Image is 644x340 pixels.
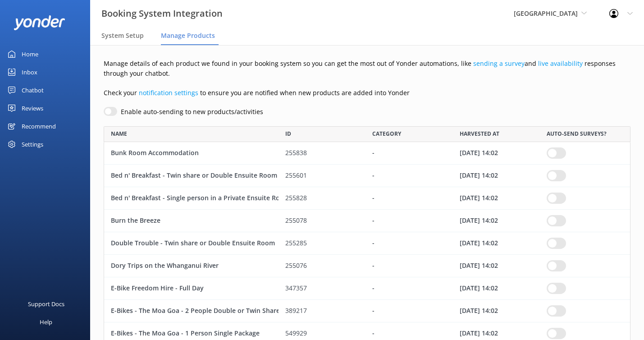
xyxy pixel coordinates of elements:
[101,6,223,21] h3: Booking System Integration
[104,232,279,255] div: Double Trouble - Twin share or Double Ensuite Room
[104,210,279,232] div: Burn the Breeze
[453,232,540,255] div: 09 Sep 25 14:02
[22,117,56,135] div: Recommend
[22,135,43,153] div: Settings
[104,142,279,165] div: Bunk Room Accommodation
[111,129,127,138] span: NAME
[365,232,452,255] div: -
[22,81,44,99] div: Chatbot
[547,129,607,138] span: AUTO-SEND SURVEYS?
[104,142,630,165] div: row
[453,142,540,165] div: 09 Sep 25 14:02
[22,45,38,63] div: Home
[365,142,452,165] div: -
[365,187,452,210] div: -
[104,255,279,277] div: Dory Trips on the Whanganui River
[104,232,630,255] div: row
[279,210,365,232] div: 255078
[104,187,279,210] div: Bed n' Breakfast - Single person in a Private Ensuite Room
[14,15,65,30] img: yonder-white-logo.png
[104,255,630,277] div: row
[22,99,43,117] div: Reviews
[453,300,540,322] div: 09 Sep 25 14:02
[104,300,279,322] div: E-Bikes - The Moa Goa - 2 People Double or Twin Share Package
[453,210,540,232] div: 09 Sep 25 14:02
[279,255,365,277] div: 255076
[285,129,291,138] span: ID
[279,277,365,300] div: 347357
[104,210,630,232] div: row
[104,300,630,322] div: row
[22,63,37,81] div: Inbox
[538,59,583,68] a: live availability
[104,277,279,300] div: E-Bike Freedom Hire - Full Day
[365,210,452,232] div: -
[372,129,401,138] span: CATEGORY
[279,232,365,255] div: 255285
[365,277,452,300] div: -
[453,187,540,210] div: 09 Sep 25 14:02
[453,255,540,277] div: 09 Sep 25 14:02
[104,88,630,98] p: Check your to ensure you are notified when new products are added into Yonder
[279,187,365,210] div: 255828
[279,142,365,165] div: 255838
[514,9,578,18] span: [GEOGRAPHIC_DATA]
[104,277,630,300] div: row
[121,107,263,117] label: Enable auto-sending to new products/activities
[161,31,215,40] span: Manage Products
[453,277,540,300] div: 09 Sep 25 14:02
[453,165,540,187] div: 09 Sep 25 14:02
[104,59,630,79] p: Manage details of each product we found in your booking system so you can get the most out of Yon...
[473,59,525,68] a: sending a survey
[104,165,279,187] div: Bed n' Breakfast - Twin share or Double Ensuite Room
[279,165,365,187] div: 255601
[40,313,52,331] div: Help
[104,165,630,187] div: row
[101,31,144,40] span: System Setup
[104,187,630,210] div: row
[460,129,499,138] span: HARVESTED AT
[28,295,64,313] div: Support Docs
[139,88,198,97] a: notification settings
[279,300,365,322] div: 389217
[365,300,452,322] div: -
[365,255,452,277] div: -
[365,165,452,187] div: -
